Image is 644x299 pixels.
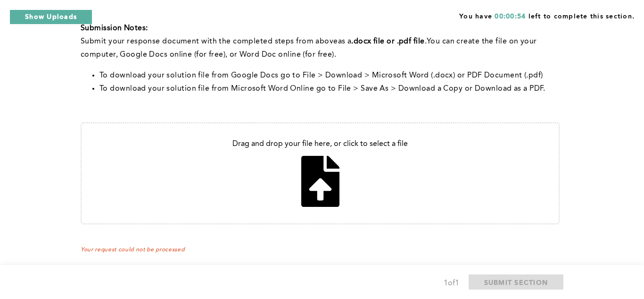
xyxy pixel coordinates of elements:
strong: .docx file or .pdf file [351,38,424,45]
span: SUBMIT SECTION [484,278,548,287]
li: To download your solution file from Google Docs go to File > Download > Microsoft Word (.docx) or... [99,69,560,82]
span: 00:00:54 [495,13,526,20]
span: as a [338,38,352,45]
button: SUBMIT SECTION [469,274,564,290]
li: To download your solution file from Microsoft Word Online go to File > Save As > Download a Copy ... [99,82,560,95]
span: Submit your response document [81,38,201,45]
span: Your request could not be processed [81,247,184,253]
strong: Submission Notes: [81,25,148,32]
div: 1 of 1 [444,277,459,290]
p: with the completed steps from above You can create the file on your computer, Google Docs online ... [81,35,560,61]
button: Show Uploads [9,9,92,25]
span: You have left to complete this section. [459,9,635,21]
span: . [425,38,427,45]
